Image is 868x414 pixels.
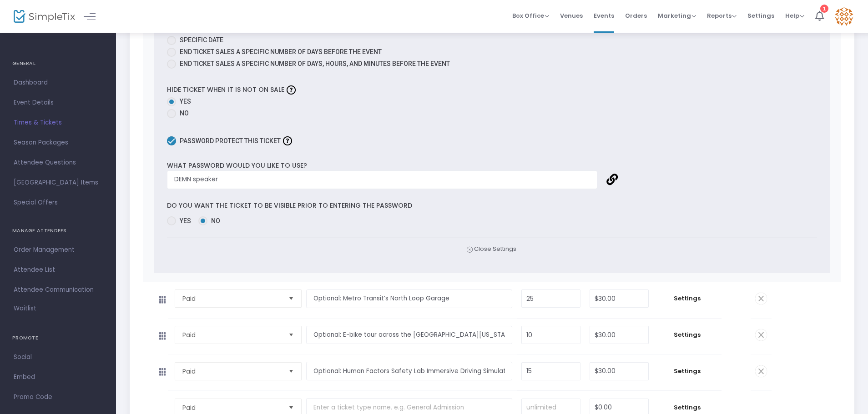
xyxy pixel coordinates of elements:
[12,329,104,347] h4: PROMOTE
[12,55,104,73] h4: GENERAL
[167,201,412,210] label: Do you want the ticket to be visible prior to entering the password
[283,136,292,145] img: question-mark
[14,264,102,276] span: Attendee List
[167,170,597,189] input: Enter a password
[167,83,298,97] label: Hide ticket when it is not on sale
[14,137,102,149] span: Season Packages
[707,11,737,20] span: Reports
[785,11,804,20] span: Help
[182,403,281,412] span: Paid
[747,4,774,27] span: Settings
[182,367,281,376] span: Paid
[182,330,281,339] span: Paid
[658,294,717,303] span: Settings
[306,362,512,380] input: Enter a ticket type name. e.g. General Admission
[14,244,102,256] span: Order Management
[14,97,102,109] span: Event Details
[285,290,298,307] button: Select
[14,177,102,189] span: [GEOGRAPHIC_DATA] Items
[176,109,189,118] span: No
[590,326,648,344] input: Price
[14,117,102,129] span: Times & Tickets
[512,11,549,20] span: Box Office
[180,135,281,146] span: Password protect this ticket
[167,161,307,170] label: What Password would you like to use?
[594,4,614,27] span: Events
[176,97,191,106] span: Yes
[287,85,296,95] img: question-mark
[180,36,223,44] span: Specific Date
[14,197,102,209] span: Special Offers
[182,294,281,303] span: Paid
[590,290,648,307] input: Price
[820,4,828,12] div: 1
[306,289,512,308] input: Enter a ticket type name. e.g. General Admission
[306,326,512,344] input: Enter a ticket type name. e.g. General Admission
[658,403,717,412] span: Settings
[12,222,104,240] h4: MANAGE ATTENDEES
[180,48,382,55] span: End ticket sales a specific number of days before the event
[560,4,583,27] span: Venues
[14,304,36,313] span: Waitlist
[14,391,102,403] span: Promo Code
[14,371,102,383] span: Embed
[14,77,102,89] span: Dashboard
[467,244,516,254] span: Close Settings
[14,157,102,169] span: Attendee Questions
[658,330,717,339] span: Settings
[14,351,102,363] span: Social
[180,60,450,67] span: End ticket sales a specific number of days, hours, and minutes before the event
[14,284,102,296] span: Attendee Communication
[176,216,191,226] span: Yes
[285,363,298,380] button: Select
[285,326,298,344] button: Select
[590,363,648,380] input: Price
[658,11,696,20] span: Marketing
[658,367,717,376] span: Settings
[207,216,220,226] span: No
[625,4,647,27] span: Orders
